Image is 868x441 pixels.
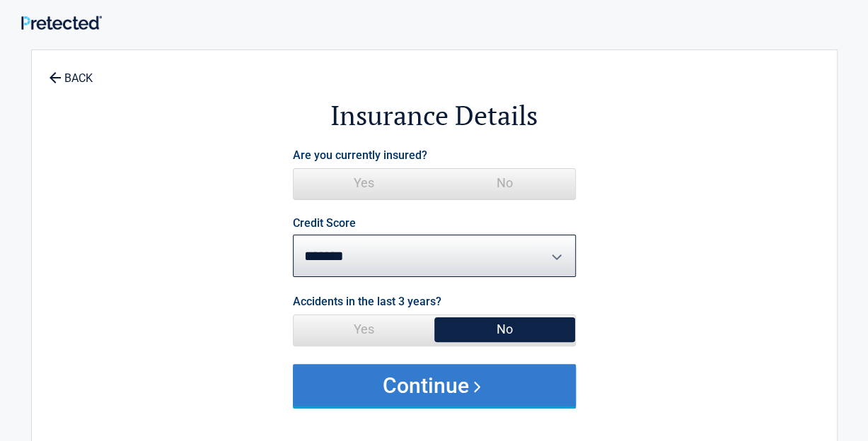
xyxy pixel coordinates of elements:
[294,169,434,197] span: Yes
[434,169,575,197] span: No
[294,315,434,343] span: Yes
[21,16,102,30] img: Main Logo
[293,146,427,165] label: Are you currently insured?
[293,218,356,229] label: Credit Score
[293,364,576,406] button: Continue
[293,292,441,311] label: Accidents in the last 3 years?
[110,98,759,134] h2: Insurance Details
[434,315,575,343] span: No
[46,59,96,84] a: BACK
